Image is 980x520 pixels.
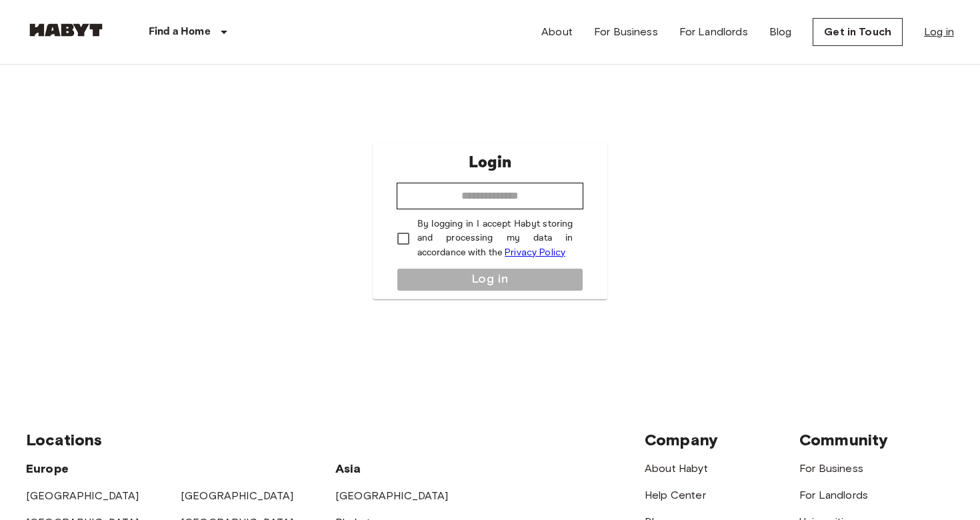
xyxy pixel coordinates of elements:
p: By logging in I accept Habyt storing and processing my data in accordance with the [417,217,573,260]
p: Find a Home [149,24,211,40]
a: [GEOGRAPHIC_DATA] [26,489,139,502]
p: Login [469,151,511,175]
span: Europe [26,461,69,476]
a: For Landlords [679,24,748,40]
a: [GEOGRAPHIC_DATA] [335,489,449,502]
span: Locations [26,430,102,449]
span: Asia [335,461,361,476]
a: Get in Touch [813,18,903,46]
a: Log in [924,24,954,40]
span: Company [645,430,718,449]
a: About [541,24,573,40]
a: Help Center [645,489,706,501]
a: Privacy Policy [505,247,565,258]
a: For Business [799,462,863,475]
img: Habyt [26,23,106,37]
a: [GEOGRAPHIC_DATA] [181,489,294,502]
a: Blog [769,24,792,40]
span: Community [799,430,888,449]
a: For Business [594,24,658,40]
a: About Habyt [645,462,708,475]
a: For Landlords [799,489,868,501]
